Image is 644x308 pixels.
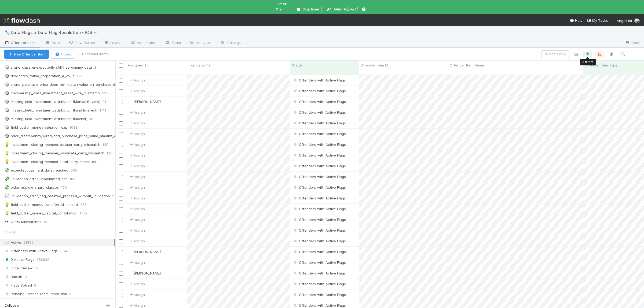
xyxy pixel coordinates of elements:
input: Toggle Row Selected [119,250,123,254]
span: 🎲 [4,99,10,104]
span: Timer On [276,1,292,12]
span: Offenders with Active Flags [292,207,346,211]
div: field_outlier_money_capital_contribution [4,210,78,217]
span: Backfill [4,273,23,280]
span: 22 [112,193,122,199]
div: Offenders with Active Flags [292,238,346,244]
span: Offenders with Active Flags [292,271,346,275]
span: Assign [128,120,145,126]
input: Toggle All Rows Selected [119,64,123,68]
button: Stop timer [294,6,322,13]
span: 🎲 [4,65,10,69]
span: 130 [107,150,118,157]
span: Offenders with Active Flags [292,185,346,190]
div: Assign [128,153,145,158]
div: Offenders with Active Flags [292,270,346,276]
div: [PERSON_NAME] [128,270,161,276]
span: AngelList [617,18,632,23]
div: Offenders with Active Flags [292,174,346,179]
div: missing_field_investment_attribution (Manual Review) [4,98,100,105]
input: Toggle Row Selected [119,175,123,179]
span: 💡 [4,151,10,155]
span: Offenders with Active Flags [292,196,346,200]
span: Assign [128,174,145,179]
span: Offenders with Active Flags [292,78,346,82]
span: Offenders with Active Flags [292,260,346,265]
span: Assign [128,131,145,136]
span: [PERSON_NAME] [134,99,161,104]
span: Offenders with Active Flags [292,282,346,286]
span: 2 [94,64,102,71]
input: Toggle Row Selected [119,229,123,233]
span: Offenders with Active Flags [292,164,346,168]
a: Analytics [185,39,216,47]
div: liquidation_error_flag_realized_proceed_without_liquidation [4,193,110,199]
button: Save this view [541,50,569,58]
span: Assign [128,185,145,190]
span: 💸 [4,176,10,181]
a: Data [41,39,64,47]
input: Toggle Row Selected [119,89,123,93]
span: Assign [128,142,145,147]
div: Assign [128,292,145,297]
span: 💸 [4,185,10,190]
span: Assign [128,281,145,287]
span: Assign [128,303,145,308]
div: Offenders with Active Flags [292,77,346,83]
span: Assign [128,217,145,222]
div: Offenders with Active Flags [292,120,346,126]
span: Data Flags > Data Flag Resolution - IOS [11,30,100,35]
a: Docs [621,39,644,47]
span: 1 [98,158,105,165]
span: Stage [292,62,302,68]
span: 16743 [60,248,69,254]
input: Toggle Row Selected [119,154,123,158]
div: Offenders with Active Flags [292,249,346,254]
img: logo-inverted-e16ddd16eac7371096b0.svg [4,16,40,25]
input: Toggle Row Selected [119,186,123,190]
button: Return to[DATE] [324,6,360,13]
div: liquidation_error_unliquidated_ecc [4,176,67,182]
div: Assign [128,228,145,233]
div: Assign [128,260,145,265]
input: Toggle Row Selected [119,272,123,276]
input: Toggle Row Selected [119,100,123,104]
span: Assign [128,206,145,211]
span: 🎲 [4,91,10,95]
span: 🎲 [4,133,10,138]
span: Pending Partner Team Resolution [4,291,67,297]
span: Top Level Item [189,62,214,68]
span: 0 [25,273,27,280]
span: Timer On [276,2,287,11]
span: 1753 [77,73,90,79]
div: share_class_unexpectedly_still_has_dummy_data [4,64,92,71]
div: field_outlier_money_valuation_cap [4,124,67,131]
div: Offenders with Active Flags [292,131,346,136]
span: 0 Active Flags [4,256,34,263]
span: Offender Item Type [584,62,617,68]
input: Toggle Row Selected [119,164,123,168]
span: 🎲 [4,82,10,87]
span: 12 [35,265,39,272]
span: 💡 [4,211,10,215]
span: Assign [128,77,145,83]
a: Layout [100,39,126,47]
input: Toggle Row Selected [119,196,123,201]
div: Offenders with Active Flags [292,217,346,222]
span: Offenders with Active Flags [292,239,346,243]
span: Offenders with Active Flags [292,217,346,222]
div: share_purchase_price_does_not_match_value_on_purchase_date [4,81,121,88]
small: 304 offender items [77,52,108,57]
div: investment_closing_member_syndicate_carry_mismatch [4,150,104,157]
span: Assign [128,163,145,169]
img: avatar_1a1d5361-16dd-4910-a949-020dcd9f55a3.png [129,250,133,254]
span: 1711 [100,107,112,114]
button: NewOffender item [4,50,49,59]
div: Assign [128,195,145,201]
